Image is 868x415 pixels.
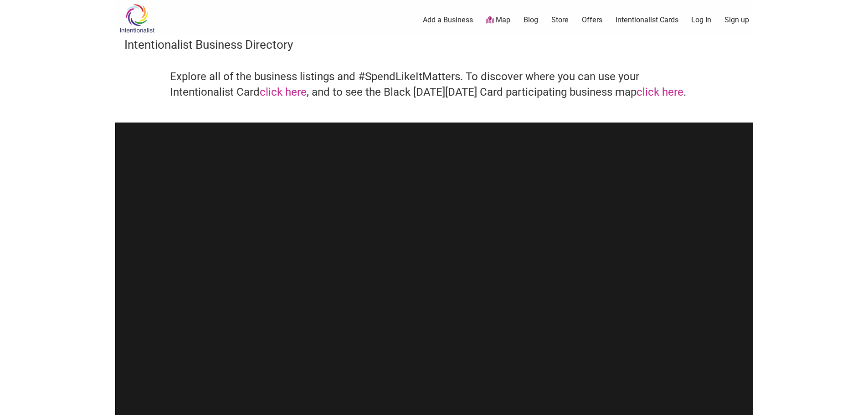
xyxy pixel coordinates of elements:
[616,15,678,25] a: Intentionalist Cards
[124,36,744,53] h3: Intentionalist Business Directory
[260,86,307,98] a: click here
[423,15,473,25] a: Add a Business
[486,15,510,26] a: Map
[551,15,569,25] a: Store
[724,15,749,25] a: Sign up
[115,4,159,33] img: Intentionalist
[637,86,683,98] a: click here
[691,15,711,25] a: Log In
[582,15,602,25] a: Offers
[170,69,699,100] h4: Explore all of the business listings and #SpendLikeItMatters. To discover where you can use your ...
[524,15,538,25] a: Blog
